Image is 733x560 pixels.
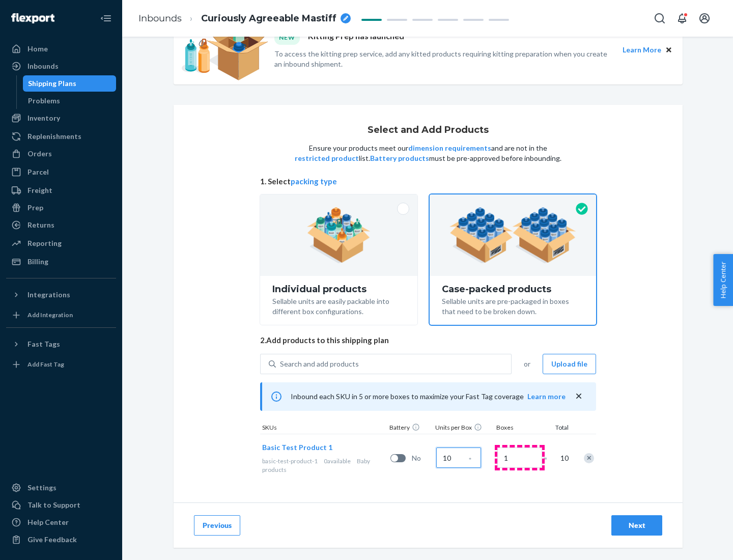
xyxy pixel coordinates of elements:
[130,4,359,34] ol: breadcrumbs
[584,453,594,463] div: Remove Item
[368,125,489,135] h1: Select and Add Products
[449,207,576,263] img: case-pack.59cecea509d18c883b923b81aeac6d0b.png
[27,500,80,510] div: Talk to Support
[6,110,116,126] a: Inventory
[294,143,562,163] p: Ensure your products meet our and are not in the list. must be pre-approved before inbounding.
[27,44,48,54] div: Home
[27,113,60,123] div: Inventory
[262,457,386,474] div: Baby products
[412,453,432,463] span: No
[694,8,715,29] button: Open account menu
[408,143,491,153] button: dimension requirements
[28,78,76,89] div: Shipping Plans
[194,515,240,536] button: Previous
[623,44,661,55] button: Learn More
[27,220,54,230] div: Returns
[23,93,117,109] a: Problems
[308,31,404,44] p: Kitting Prep has launched
[543,354,596,374] button: Upload file
[6,307,116,323] a: Add Integration
[291,176,337,187] button: packing type
[272,294,405,317] div: Sellable units are easily packable into different box configurations.
[6,128,116,145] a: Replenishments
[262,457,318,465] span: basic-test-product-1
[387,423,433,434] div: Battery
[27,149,52,159] div: Orders
[527,391,566,402] button: Learn more
[6,182,116,199] a: Freight
[650,8,670,29] button: Open Search Box
[27,339,60,349] div: Fast Tags
[6,514,116,530] a: Help Center
[201,12,336,25] span: Curiously Agreeable Mastiff
[524,359,530,369] span: or
[280,359,359,369] div: Search and add products
[6,497,116,513] a: Talk to Support
[442,294,584,317] div: Sellable units are pre-packaged in boxes that need to be broken down.
[27,131,81,142] div: Replenishments
[663,44,674,55] button: Close
[672,8,692,29] button: Open notifications
[436,447,481,468] input: Case Quantity
[494,423,545,434] div: Boxes
[545,423,571,434] div: Total
[295,153,359,163] button: restricted product
[27,290,70,300] div: Integrations
[713,254,733,306] button: Help Center
[260,423,387,434] div: SKUs
[27,360,64,369] div: Add Fast Tag
[6,200,116,216] a: Prep
[6,254,116,270] a: Billing
[6,531,116,548] button: Give Feedback
[497,447,542,468] input: Number of boxes
[27,483,57,493] div: Settings
[6,146,116,162] a: Orders
[272,284,405,294] div: Individual products
[370,153,429,163] button: Battery products
[11,13,54,23] img: Flexport logo
[611,515,662,536] button: Next
[27,185,52,195] div: Freight
[6,41,116,57] a: Home
[442,284,584,294] div: Case-packed products
[6,164,116,180] a: Parcel
[543,453,553,463] span: =
[6,58,116,74] a: Inbounds
[6,217,116,233] a: Returns
[27,203,43,213] div: Prep
[262,442,332,453] button: Basic Test Product 1
[23,75,117,92] a: Shipping Plans
[6,235,116,251] a: Reporting
[27,535,77,545] div: Give Feedback
[274,49,613,69] p: To access the kitting prep service, add any kitted products requiring kitting preparation when yo...
[433,423,494,434] div: Units per Box
[260,335,596,346] span: 2. Add products to this shipping plan
[558,453,569,463] span: 70
[574,391,584,402] button: close
[6,336,116,352] button: Fast Tags
[28,96,60,106] div: Problems
[274,31,300,44] div: NEW
[27,238,62,248] div: Reporting
[260,382,596,411] div: Inbound each SKU in 5 or more boxes to maximize your Fast Tag coverage
[27,61,59,71] div: Inbounds
[27,311,73,319] div: Add Integration
[6,480,116,496] a: Settings
[27,167,49,177] div: Parcel
[262,443,332,452] span: Basic Test Product 1
[620,520,654,530] div: Next
[6,356,116,373] a: Add Fast Tag
[6,287,116,303] button: Integrations
[96,8,116,29] button: Close Navigation
[27,257,48,267] div: Billing
[27,517,69,527] div: Help Center
[260,176,596,187] span: 1. Select
[307,207,371,263] img: individual-pack.facf35554cb0f1810c75b2bd6df2d64e.png
[138,13,182,24] a: Inbounds
[324,457,351,465] span: 0 available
